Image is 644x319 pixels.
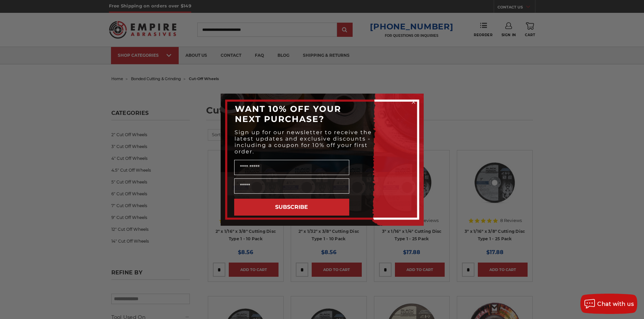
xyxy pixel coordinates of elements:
[580,294,637,314] button: Chat with us
[235,129,372,155] span: Sign up for our newsletter to receive the latest updates and exclusive discounts - including a co...
[234,178,349,194] input: Email
[235,104,341,124] span: WANT 10% OFF YOUR NEXT PURCHASE?
[410,99,417,105] button: Close dialog
[234,199,349,216] button: SUBSCRIBE
[597,301,634,307] span: Chat with us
